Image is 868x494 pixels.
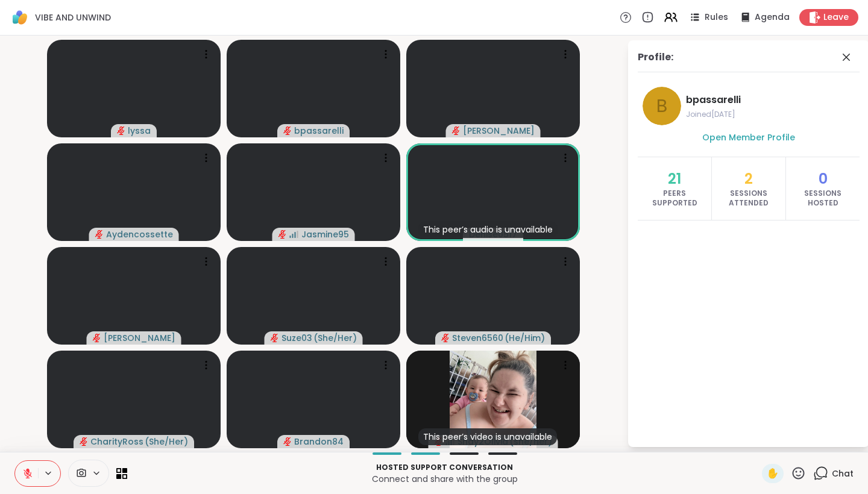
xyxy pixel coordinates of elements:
span: [PERSON_NAME] [463,125,535,137]
span: Steven6560 [452,332,503,344]
p: Connect and share with the group [134,473,755,485]
img: Shay2Olivia [450,351,536,448]
div: This peer’s audio is unavailable [418,221,558,238]
span: Agenda [755,11,790,23]
span: audio-muted [278,230,287,239]
span: Rules [705,11,728,23]
div: This peer’s video is unavailable [418,428,557,445]
span: Sessions Hosted [798,189,848,208]
span: audio-muted [283,437,292,446]
span: Jasmine95 [301,228,349,240]
span: Open Member Profile [702,131,795,143]
span: 2 [744,169,753,189]
span: audio-muted [271,334,279,342]
span: bpassarelli [294,125,344,137]
span: CharityRoss [90,436,143,448]
span: ( She/Her ) [313,332,357,344]
span: 0 [819,169,828,189]
span: audio-muted [80,437,88,446]
span: b [656,92,667,119]
span: ✋ [767,466,779,481]
span: ( She/Her ) [145,436,188,448]
span: audio-muted [441,334,450,342]
span: 21 [668,169,681,189]
span: VIBE AND UNWIND [35,11,111,23]
span: [PERSON_NAME] [104,332,175,344]
span: audio-muted [95,230,104,239]
span: audio-muted [117,127,125,135]
span: Leave [823,11,849,23]
span: audio-muted [283,127,292,135]
span: Suze03 [281,332,312,344]
a: Open Member Profile [702,130,795,145]
span: audio-muted [452,127,461,135]
span: lyssa [128,125,151,137]
span: Brandon84 [294,436,344,448]
span: Joined [DATE] [686,110,855,119]
img: ShareWell Logomark [10,7,30,28]
span: ( He/Him ) [505,332,545,344]
span: bpassarelli [686,93,855,107]
p: Hosted support conversation [134,462,755,473]
span: Aydencossette [106,228,173,240]
span: Chat [832,467,854,480]
span: Peers Supported [650,189,699,208]
span: Sessions Attended [724,189,773,208]
span: audio-muted [93,334,101,342]
div: Profile: [638,50,673,64]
